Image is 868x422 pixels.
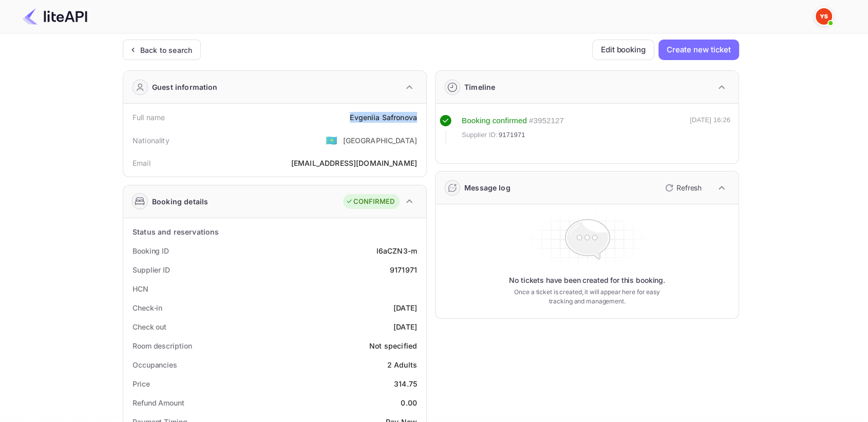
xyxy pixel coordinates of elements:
div: Booking details [152,196,208,207]
div: Refund Amount [133,397,184,408]
div: [DATE] 16:26 [690,115,730,145]
p: No tickets have been created for this booking. [509,275,665,285]
div: Message log [464,182,511,193]
span: United States [326,131,337,149]
p: Once a ticket is created, it will appear here for easy tracking and management. [506,287,668,306]
div: Not specified [369,340,417,351]
div: Price [133,378,150,389]
div: HCN [133,283,148,294]
span: 9171971 [499,130,525,140]
div: Room description [133,340,192,351]
div: [DATE] [393,321,417,332]
span: Supplier ID: [462,130,498,140]
div: Back to search [140,45,192,55]
button: Refresh [659,180,706,196]
div: Evgeniia Safronova [350,112,417,123]
img: Yandex Support [816,8,832,25]
div: CONFIRMED [346,197,394,207]
button: Create new ticket [658,40,739,60]
div: Occupancies [133,359,177,370]
div: [DATE] [393,302,417,313]
div: Timeline [464,82,495,92]
div: Supplier ID [133,264,170,275]
img: LiteAPI Logo [23,8,87,25]
div: Email [133,158,150,168]
button: Edit booking [592,40,654,60]
div: Booking ID [133,245,169,256]
div: Guest information [152,82,218,92]
div: 9171971 [390,264,417,275]
div: 314.75 [394,378,417,389]
div: Status and reservations [133,226,219,237]
div: Nationality [133,135,169,146]
div: 2 Adults [387,359,417,370]
div: Full name [133,112,165,123]
div: [EMAIL_ADDRESS][DOMAIN_NAME] [291,158,417,168]
div: Check out [133,321,166,332]
p: Refresh [676,182,702,193]
div: l6aCZN3-m [376,245,417,256]
div: [GEOGRAPHIC_DATA] [343,135,417,146]
div: Booking confirmed [462,115,527,127]
div: Check-in [133,302,162,313]
div: # 3952127 [529,115,564,127]
div: 0.00 [401,397,417,408]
